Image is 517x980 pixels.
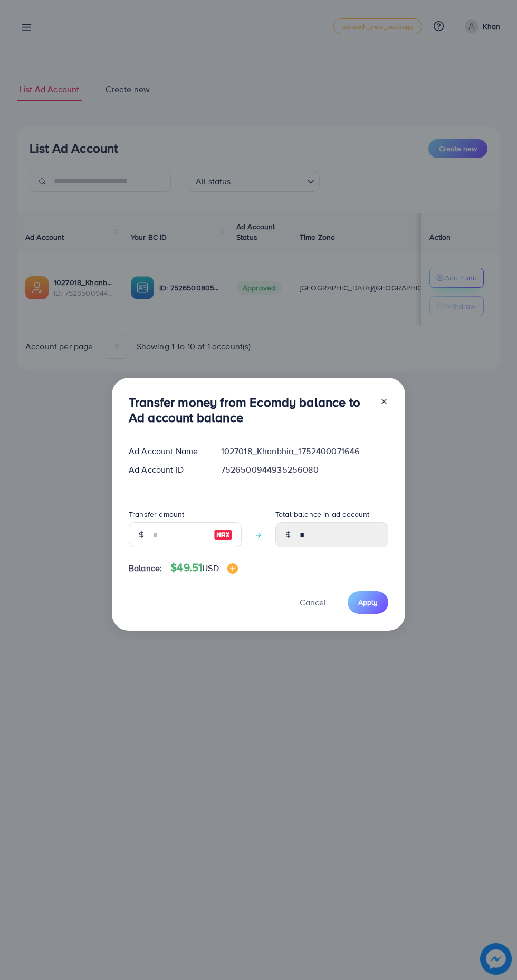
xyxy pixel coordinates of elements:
[129,562,162,574] span: Balance:
[202,562,218,574] span: USD
[227,563,238,574] img: image
[170,561,237,574] h4: $49.51
[129,395,371,425] h3: Transfer money from Ecomdy balance to Ad account balance
[275,509,369,520] label: Total balance in ad account
[348,591,388,614] button: Apply
[300,596,326,608] span: Cancel
[120,445,213,457] div: Ad Account Name
[213,445,397,457] div: 1027018_Khanbhia_1752400071646
[286,591,339,614] button: Cancel
[213,464,397,476] div: 7526500944935256080
[358,597,378,607] span: Apply
[120,464,213,476] div: Ad Account ID
[214,528,233,541] img: image
[129,509,184,520] label: Transfer amount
